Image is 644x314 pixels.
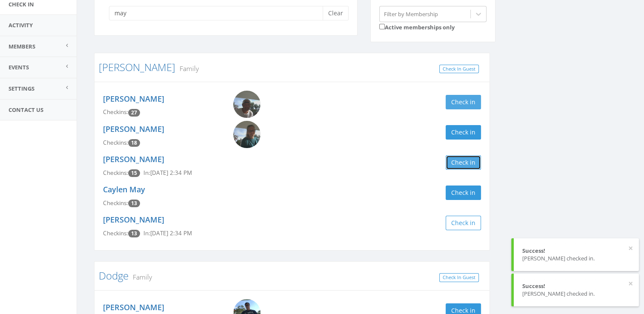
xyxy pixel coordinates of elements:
[9,43,35,50] span: Members
[522,282,630,290] div: Success!
[439,65,479,74] a: Check In Guest
[128,169,140,177] span: Checkin count
[103,94,164,104] a: [PERSON_NAME]
[175,64,199,73] small: Family
[103,199,128,207] span: Checkins:
[439,273,479,282] a: Check In Guest
[9,106,43,114] span: Contact Us
[103,302,164,312] a: [PERSON_NAME]
[103,229,128,237] span: Checkins:
[9,63,29,71] span: Events
[143,169,192,177] span: In: [DATE] 2:34 PM
[129,272,152,282] small: Family
[103,169,128,177] span: Checkins:
[233,91,260,118] img: Jeremy_May.png
[446,216,481,230] button: Check in
[128,200,140,207] span: Checkin count
[628,244,633,253] button: ×
[446,186,481,200] button: Check in
[128,139,140,147] span: Checkin count
[379,22,455,31] label: Active memberships only
[128,109,140,117] span: Checkin count
[446,155,481,170] button: Check in
[233,121,260,148] img: Tammy_Algoe.png
[103,124,164,134] a: [PERSON_NAME]
[103,184,145,194] a: Caylen May
[446,95,481,109] button: Check in
[103,154,164,164] a: [PERSON_NAME]
[103,214,164,225] a: [PERSON_NAME]
[143,229,192,237] span: In: [DATE] 2:34 PM
[99,268,129,283] a: Dodge
[128,230,140,237] span: Checkin count
[446,125,481,140] button: Check in
[323,6,349,20] button: Clear
[384,10,438,18] div: Filter by Membership
[99,60,175,74] a: [PERSON_NAME]
[628,280,633,288] button: ×
[109,6,329,20] input: Search a name to check in
[522,254,630,263] div: [PERSON_NAME] checked in.
[103,108,128,116] span: Checkins:
[522,247,630,255] div: Success!
[379,24,385,29] input: Active memberships only
[9,85,34,92] span: Settings
[522,290,630,298] div: [PERSON_NAME] checked in.
[103,139,128,146] span: Checkins:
